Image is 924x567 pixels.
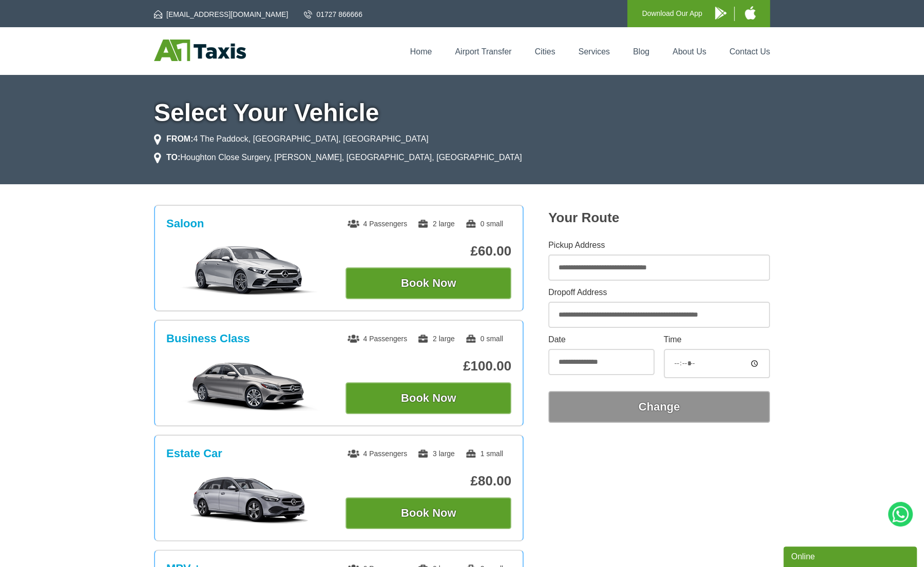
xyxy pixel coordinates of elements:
[548,336,654,344] label: Date
[345,382,511,414] button: Book Now
[465,449,503,458] span: 1 small
[154,151,522,164] li: Houghton Close Surgery, [PERSON_NAME], [GEOGRAPHIC_DATA], [GEOGRAPHIC_DATA]
[715,7,726,19] img: A1 Taxis Android App
[783,544,919,567] iframe: chat widget
[166,217,204,230] h3: Saloon
[417,335,455,343] span: 2 large
[345,497,511,529] button: Book Now
[417,449,455,458] span: 3 large
[664,336,770,344] label: Time
[154,40,246,61] img: A1 Taxis St Albans LTD
[166,153,180,162] strong: TO:
[304,9,362,19] a: 01727 866666
[154,101,770,125] h1: Select Your Vehicle
[642,7,702,20] p: Download Our App
[166,134,193,143] strong: FROM:
[465,335,503,343] span: 0 small
[548,288,770,297] label: Dropoff Address
[633,47,649,56] a: Blog
[745,6,756,19] img: A1 Taxis iPhone App
[172,475,326,526] img: Estate Car
[154,9,288,19] a: [EMAIL_ADDRESS][DOMAIN_NAME]
[579,47,610,56] a: Services
[417,220,455,228] span: 2 large
[548,210,770,226] h2: Your Route
[348,220,407,228] span: 4 Passengers
[465,220,503,228] span: 0 small
[345,473,511,489] p: £80.00
[348,335,407,343] span: 4 Passengers
[535,47,555,56] a: Cities
[672,47,706,56] a: About Us
[548,241,770,249] label: Pickup Address
[166,332,250,345] h3: Business Class
[345,358,511,374] p: £100.00
[345,243,511,259] p: £60.00
[166,447,222,460] h3: Estate Car
[172,245,326,296] img: Saloon
[410,47,432,56] a: Home
[548,391,770,423] button: Change
[729,47,770,56] a: Contact Us
[172,360,326,411] img: Business Class
[348,449,407,458] span: 4 Passengers
[154,133,429,145] li: 4 The Paddock, [GEOGRAPHIC_DATA], [GEOGRAPHIC_DATA]
[455,47,511,56] a: Airport Transfer
[345,267,511,299] button: Book Now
